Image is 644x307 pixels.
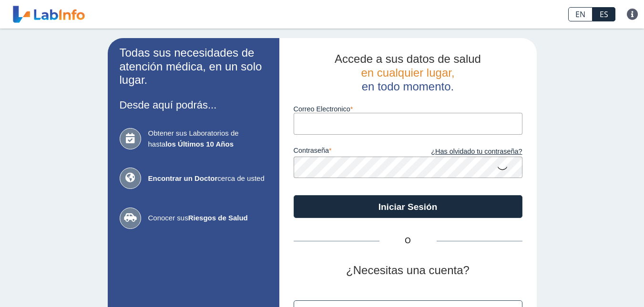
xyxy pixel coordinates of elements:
a: ES [593,7,615,21]
span: Accede a sus datos de salud [335,52,481,65]
label: Correo Electronico [294,105,522,113]
b: los Últimos 10 Años [165,140,234,148]
h2: ¿Necesitas una cuenta? [294,264,522,277]
b: Riesgos de Salud [188,214,248,222]
span: cerca de usted [148,173,267,184]
button: Iniciar Sesión [294,195,522,218]
span: en cualquier lugar, [361,66,454,79]
h3: Desde aquí podrás... [120,99,267,111]
a: EN [568,7,593,21]
label: contraseña [294,147,408,157]
span: Obtener sus Laboratorios de hasta [148,128,267,149]
span: O [379,235,437,247]
span: en todo momento. [362,80,454,93]
h2: Todas sus necesidades de atención médica, en un solo lugar. [120,46,267,87]
a: ¿Has olvidado tu contraseña? [408,147,522,157]
span: Conocer sus [148,213,267,224]
b: Encontrar un Doctor [148,174,218,182]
